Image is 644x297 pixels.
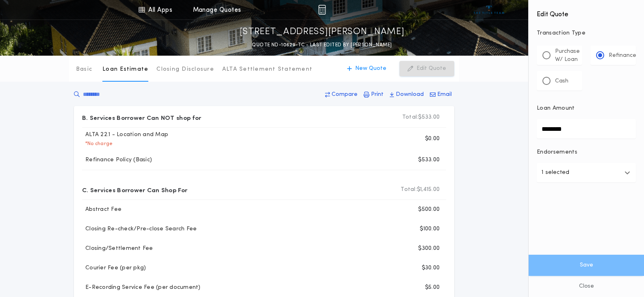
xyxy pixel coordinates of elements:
[416,65,446,73] p: Edit Quote
[537,5,636,20] h4: Edit Quote
[529,255,644,276] button: Save
[402,113,440,121] p: $533.00
[82,111,201,124] p: B. Services Borrower Can NOT shop for
[542,168,569,178] p: 1 selected
[537,29,636,37] p: Transaction Type
[401,186,417,194] b: Total:
[222,65,312,74] p: ALTA Settlement Statement
[102,65,148,74] p: Loan Estimate
[425,284,440,292] p: $5.00
[555,77,568,85] p: Cash
[371,91,384,99] p: Print
[418,206,440,214] p: $500.00
[82,206,121,214] p: Abstract Fee
[82,131,168,139] p: ALTA 22.1 - Location and Map
[82,156,152,164] p: Refinance Policy (Basic)
[355,65,386,73] p: New Quote
[420,225,440,233] p: $100.00
[537,163,636,182] button: 1 selected
[474,6,504,14] img: vs-icon
[437,91,452,99] p: Email
[537,104,575,113] p: Loan Amount
[240,26,405,39] p: [STREET_ADDRESS][PERSON_NAME]
[387,87,426,102] button: Download
[399,61,454,76] button: Edit Quote
[82,264,146,272] p: Courier Fee (per pkg)
[318,5,326,15] img: img
[82,183,187,196] p: C. Services Borrower Can Shop For
[418,245,440,253] p: $300.00
[555,48,580,64] p: Purchase W/ Loan
[425,135,440,143] p: $0.00
[332,91,358,99] p: Compare
[82,225,197,233] p: Closing Re-check/Pre-close Search Fee
[609,52,636,60] p: Refinance
[361,87,386,102] button: Print
[537,148,636,156] p: Endorsements
[402,113,418,121] b: Total:
[427,87,454,102] button: Email
[418,156,440,164] p: $533.00
[82,141,113,147] p: * No charge
[339,61,395,76] button: New Quote
[156,65,214,74] p: Closing Disclosure
[529,276,644,297] button: Close
[323,87,360,102] button: Compare
[82,245,153,253] p: Closing/Settlement Fee
[401,186,440,194] p: $1,415.00
[76,65,92,74] p: Basic
[252,41,392,49] p: QUOTE ND-10629-TC - LAST EDITED BY [PERSON_NAME]
[396,91,424,99] p: Download
[82,284,201,292] p: E-Recording Service Fee (per document)
[422,264,440,272] p: $30.00
[537,119,636,139] input: Loan Amount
